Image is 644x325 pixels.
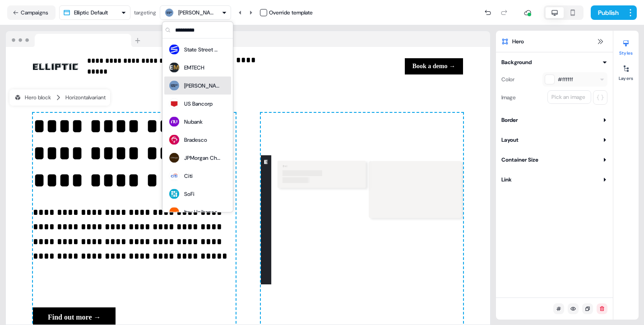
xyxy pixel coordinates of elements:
div: Itau Unibanco [184,208,218,217]
button: Publish [591,5,624,20]
div: To enrich screen reader interactions, please activate Accessibility in Grammarly extension settings [33,113,236,194]
div: Bradesco [184,135,207,144]
button: Border [501,116,607,125]
button: [PERSON_NAME] [PERSON_NAME] [160,5,231,20]
div: Hero block [14,93,51,102]
div: [PERSON_NAME] [PERSON_NAME] [178,8,214,17]
button: Link [501,175,607,184]
button: Campaigns [7,5,56,20]
div: US Bancorp [184,99,213,108]
div: Container Size [501,155,538,164]
button: Book a demo → [405,58,463,74]
div: Horizontal variant [65,93,106,102]
button: #ffffff [542,72,607,87]
div: Link [501,175,512,184]
img: Browser topbar [6,31,144,47]
button: Container Size [501,155,607,164]
div: EMTECH [184,63,204,72]
img: Image [33,63,78,70]
div: Layout [501,135,519,144]
div: State Street Bank [184,45,220,54]
div: Book a demo → [268,58,463,74]
div: Override template [269,8,313,17]
div: Color [501,72,514,87]
div: Pick an image [550,93,587,102]
button: Styles [613,36,639,56]
button: Pick an image [547,90,591,104]
div: SoFi [184,190,195,199]
button: Background [501,58,607,67]
span: #ffffff [558,75,573,84]
div: Background [501,58,532,67]
div: Nubank [184,117,203,126]
div: Border [501,116,518,125]
button: Layers [613,61,639,81]
div: Elliptic Default [74,8,108,17]
span: Hero [512,37,524,46]
div: JPMorgan Chase & Co. [184,153,220,162]
div: [PERSON_NAME] [PERSON_NAME] [184,81,220,90]
button: Layout [501,135,607,144]
div: targeting [134,8,156,17]
div: Image [501,90,516,105]
div: Citi [184,172,193,181]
